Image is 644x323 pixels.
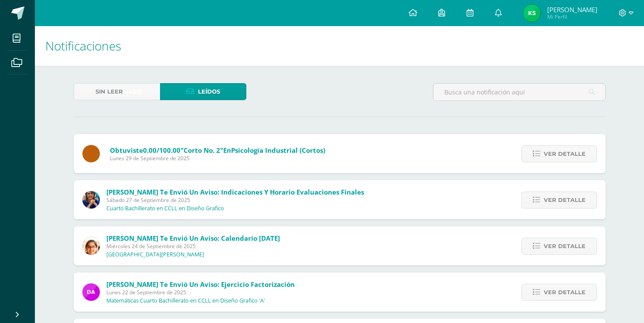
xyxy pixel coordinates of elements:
p: Matemáticas Cuarto Bachillerato en CCLL en Diseño Grafico 'A' [106,297,265,304]
span: Lunes 22 de Septiembre de 2025 [106,289,295,296]
img: 9ec2f35d84b77fba93b74c0ecd725fb6.png [82,283,100,301]
p: Cuarto Bachillerato en CCLL en Diseño Grafico [106,205,224,212]
span: "Corto No. 2" [181,146,223,155]
span: [PERSON_NAME] te envió un aviso: ejercicio factorización [106,280,295,289]
img: fc85df90bfeed59e7900768220bd73e5.png [82,237,100,255]
span: Ver detalle [544,284,586,300]
a: Sin leer(420) [74,83,160,100]
span: Lunes 29 de Septiembre de 2025 [110,155,325,162]
span: Leídos [198,84,220,100]
span: Ver detalle [544,192,586,208]
span: Sin leer [95,84,123,100]
p: [GEOGRAPHIC_DATA][PERSON_NAME] [106,251,204,258]
span: [PERSON_NAME] [547,5,597,14]
img: 5d6f35d558c486632aab3bda9a330e6b.png [82,191,100,209]
span: 0.00/100.00 [143,146,181,155]
span: [PERSON_NAME] te envió un aviso: Indicaciones y Horario Evaluaciones Finales [106,188,364,196]
span: Obtuviste en [110,146,325,155]
input: Busca una notificación aquí [433,84,605,101]
span: [PERSON_NAME] te envió un aviso: Calendario [DATE] [106,234,280,242]
span: Ver detalle [544,238,586,254]
span: Notificaciones [45,37,121,54]
span: Mi Perfil [547,13,597,20]
span: Miércoles 24 de Septiembre de 2025 [106,242,280,250]
span: (420) [126,84,142,100]
img: 0172e5d152198a3cf3588b1bf4349fce.png [523,4,541,22]
span: Sábado 27 de Septiembre de 2025 [106,196,364,204]
span: Psicología Industrial (Cortos) [231,146,325,155]
a: Leídos [160,83,246,100]
span: Ver detalle [544,146,586,162]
